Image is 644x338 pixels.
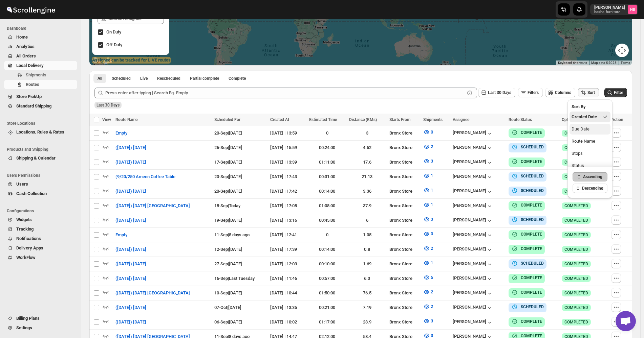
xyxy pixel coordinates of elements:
span: Descending [582,186,603,191]
span: ([DATE]) [DATE] [GEOGRAPHIC_DATA] [115,290,190,296]
span: Assignee [453,117,469,122]
button: 1 [419,185,437,196]
span: COMPLETED [564,160,588,165]
button: 3 [419,316,437,327]
span: ([DATE]) [DATE] [115,188,146,195]
span: Analytics [16,44,35,49]
span: Nael Basha [628,5,637,14]
b: SCHEDULED [521,305,544,309]
img: Google [91,56,113,65]
span: COMPLETED [564,130,588,136]
div: 6.3 [349,275,385,282]
span: All Orders [16,53,36,58]
button: Map camera controls [615,44,629,57]
button: Due Date [570,124,610,135]
span: 16-Sep | Last Tuesday [214,276,255,281]
button: COMPLETE [511,158,542,165]
div: 0 [309,232,345,238]
button: [PERSON_NAME] [453,305,493,311]
div: Bronx Store [389,232,420,238]
span: 1 [431,173,433,178]
span: Sort [587,90,595,95]
button: COMPLETE [511,318,542,325]
span: Configurations [7,208,78,214]
div: [DATE] | 13:59 [270,130,305,137]
span: 10-Sep | [DATE] [214,290,242,295]
div: 00:45:00 [309,217,345,224]
b: COMPLETE [521,290,542,295]
button: Locations, Rules & Rates [4,127,77,137]
p: basha-furniture [594,10,625,14]
button: 2 [419,243,437,254]
span: Filters [528,90,539,95]
button: 0 [419,127,437,138]
a: Open this area in Google Maps (opens a new window) [91,56,113,65]
span: 17-Sep | [DATE] [214,160,242,165]
span: Route Status [509,117,532,122]
span: COMPLETED [564,232,588,238]
div: Bronx Store [389,246,420,253]
button: Widgets [4,215,77,224]
div: 00:57:00 [309,275,345,282]
div: 00:10:00 [309,261,345,267]
span: ([DATE]) [DATE] [115,275,146,282]
button: Home [4,32,77,42]
div: 7.19 [349,304,385,311]
span: ([DATE]) [DATE] [115,159,146,166]
img: ScrollEngine [5,1,56,18]
button: ([DATE]) [DATE] [111,157,150,168]
button: 0 [419,228,437,239]
span: 20-Sep | [DATE] [214,189,242,194]
text: NB [630,7,635,12]
div: 00:14:00 [309,188,345,195]
div: 00:24:00 [309,144,345,151]
span: Last 30 Days [488,90,511,95]
span: 2 [431,304,433,309]
b: SCHEDULED [521,217,544,222]
button: ([DATE]) [DATE] [111,142,150,153]
b: COMPLETE [521,232,542,237]
button: [PERSON_NAME] [453,145,493,151]
div: [DATE] | 17:43 [270,173,305,180]
button: Status [570,160,610,171]
button: ([DATE]) [DATE] [111,186,150,197]
input: Press enter after typing | Search Eg. Empty [105,88,465,98]
button: Notifications [4,234,77,243]
div: [DATE] | 13:35 [270,304,305,311]
div: Bronx Store [389,130,420,137]
span: 1 [431,188,433,193]
b: COMPLETE [521,130,542,135]
div: [PERSON_NAME] [453,130,493,137]
span: Settings [16,325,32,330]
span: 0 [431,129,433,135]
span: COMPLETED [564,145,588,150]
span: Users Permissions [7,173,78,178]
button: [PERSON_NAME] [453,174,493,180]
span: 19-Sep | [DATE] [214,218,242,223]
button: 2 [419,287,437,297]
span: Cash Collection [16,191,47,196]
button: Empty [111,128,131,139]
button: COMPLETE [511,289,542,296]
span: Shipping & Calendar [16,155,56,161]
span: Standard Shipping [16,103,51,108]
button: [PERSON_NAME] [453,159,493,166]
div: Bronx Store [389,188,420,195]
span: 11-Sep | 8 days ago [214,232,250,237]
div: Open chat [616,311,636,331]
div: 1.69 [349,261,385,267]
span: 20-Sep | [DATE] [214,174,242,179]
button: ([DATE]) [DATE] [GEOGRAPHIC_DATA] [111,200,194,211]
div: Bronx Store [389,173,420,180]
button: [PERSON_NAME] [453,275,493,282]
button: ([DATE]) [DATE] [111,302,150,313]
div: Bronx Store [389,304,420,311]
button: Last 30 Days [478,88,515,97]
span: Tracking [16,226,34,232]
span: 2 [431,144,433,149]
button: ([DATE]) [DATE] [111,244,150,255]
span: Local Delivery [16,63,44,68]
button: 3 [419,214,437,225]
button: SCHEDULED [511,216,544,223]
b: SCHEDULED [521,145,544,149]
